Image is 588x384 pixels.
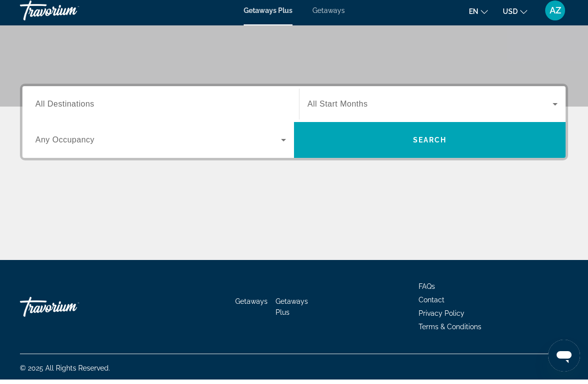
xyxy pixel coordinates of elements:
span: en [469,12,478,20]
a: Getaways [235,302,268,310]
button: Search [294,127,566,162]
span: All Start Months [307,104,368,113]
span: Search [413,140,447,148]
input: Select destination [35,103,286,115]
span: All Destinations [35,104,94,113]
button: User Menu [542,4,568,25]
a: Getaways Plus [276,302,308,321]
a: Getaways Plus [244,11,293,19]
a: FAQs [419,287,435,295]
span: © 2025 All Rights Reserved. [20,369,110,377]
button: Change currency [503,8,527,23]
a: Terms & Conditions [419,327,481,335]
a: Contact [419,300,444,308]
a: Travorium [20,2,120,28]
a: Go Home [20,296,120,326]
a: Privacy Policy [419,314,464,322]
span: USD [503,12,518,20]
div: Search widget [22,91,566,162]
span: Any Occupancy [35,140,95,148]
a: Getaways [312,11,345,19]
iframe: Button to launch messaging window [548,344,580,376]
button: Change language [469,8,488,23]
span: AZ [550,10,561,20]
